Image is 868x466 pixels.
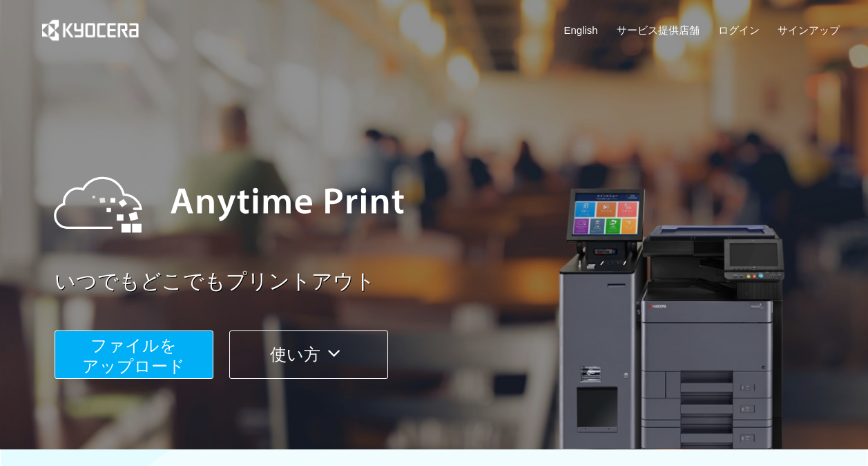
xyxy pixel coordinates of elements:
[55,267,849,297] a: いつでもどこでもプリントアウト
[617,23,700,37] a: サービス提供店舗
[718,23,760,37] a: ログイン
[778,23,840,37] a: サインアップ
[564,23,598,37] a: English
[82,336,185,375] span: ファイルを ​​アップロード
[229,330,388,379] button: 使い方
[55,330,213,379] button: ファイルを​​アップロード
